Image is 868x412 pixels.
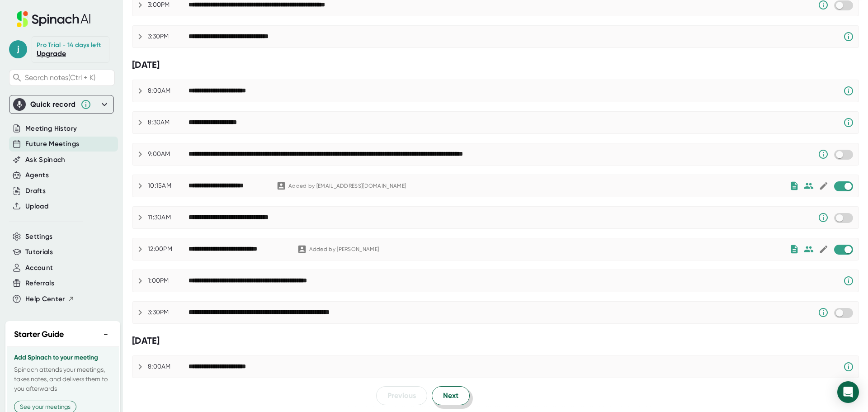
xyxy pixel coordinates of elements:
[443,390,458,401] span: Next
[25,186,46,196] button: Drafts
[148,33,189,41] div: 3:30PM
[843,275,854,286] svg: Spinach requires a video conference link.
[148,87,189,95] div: 8:00AM
[148,213,189,222] div: 11:30AM
[837,381,859,403] div: Open Intercom Messenger
[148,308,189,317] div: 3:30PM
[387,390,416,401] span: Previous
[25,73,95,82] span: Search notes (Ctrl + K)
[843,117,854,128] svg: Spinach requires a video conference link.
[148,363,189,371] div: 8:00AM
[148,150,189,158] div: 9:00AM
[376,386,427,405] button: Previous
[288,183,406,189] div: Added by [EMAIL_ADDRESS][DOMAIN_NAME]
[132,335,859,346] div: [DATE]
[132,59,859,71] div: [DATE]
[25,155,66,165] button: Ask Spinach
[9,40,27,58] span: j
[25,232,53,242] button: Settings
[148,118,189,127] div: 8:30AM
[309,246,379,253] div: Added by [PERSON_NAME]
[14,354,112,361] h3: Add Spinach to your meeting
[25,139,79,149] button: Future Meetings
[818,307,829,318] svg: Someone has manually disabled Spinach from this meeting.
[30,100,76,109] div: Quick record
[25,201,48,212] button: Upload
[25,247,53,257] button: Tutorials
[25,294,65,304] span: Help Center
[148,1,189,9] div: 3:00PM
[14,328,64,341] h2: Starter Guide
[843,361,854,372] svg: Spinach requires a video conference link.
[13,95,110,114] div: Quick record
[148,182,189,190] div: 10:15AM
[25,170,49,180] button: Agents
[25,278,54,289] button: Referrals
[818,149,829,160] svg: Someone has manually disabled Spinach from this meeting.
[37,49,66,58] a: Upgrade
[432,386,470,405] button: Next
[25,123,77,134] button: Meeting History
[37,41,101,49] div: Pro Trial - 14 days left
[818,212,829,223] svg: Someone has manually disabled Spinach from this meeting.
[148,245,189,253] div: 12:00PM
[843,85,854,96] svg: Spinach requires a video conference link.
[14,365,112,393] p: Spinach attends your meetings, takes notes, and delivers them to you afterwards
[100,328,112,341] button: −
[25,294,75,304] button: Help Center
[25,263,53,273] button: Account
[148,277,189,285] div: 1:00PM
